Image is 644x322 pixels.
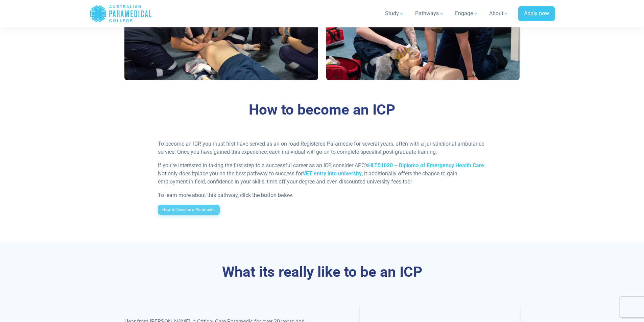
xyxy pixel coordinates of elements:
span: place you on the best pathway to success for [195,170,303,177]
p: To learn more about this pathway, click the button below. [158,191,486,199]
a: Pathways [411,4,448,23]
a: Engage [451,4,482,23]
a: Apply now [518,6,555,22]
a: How to become a Paramedic [158,205,220,215]
p: If you’re interested in taking the first step to a successful career as an ICP, consider APC’s . ... [158,162,486,186]
a: VET entry into university [303,170,362,177]
p: To become an ICP, you must first have served as an on-road Registered Paramedic for several years... [158,140,486,156]
h3: What its really like to be an ICP [124,264,520,281]
h3: How to become an ICP [124,101,520,119]
a: Study [381,4,408,23]
a: Australian Paramedical College [90,3,152,25]
a: About [485,4,513,23]
a: HLT51020 – Diploma of Emergency Health Care [368,162,484,169]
